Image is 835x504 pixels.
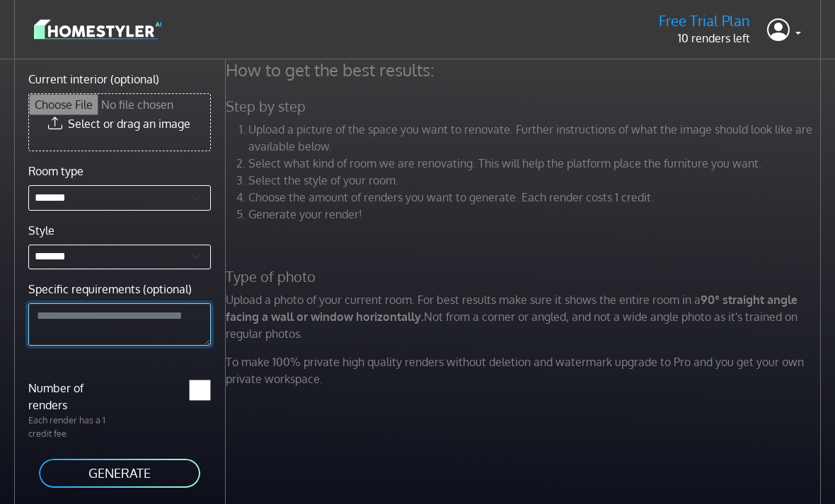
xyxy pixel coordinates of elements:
label: Current interior (optional) [28,71,159,88]
h4: How to get the best results: [217,59,833,81]
p: Upload a photo of your current room. For best results make sure it shows the entire room in a Not... [217,291,833,342]
li: Choose the amount of renders you want to generate. Each render costs 1 credit. [248,189,824,206]
li: Select what kind of room we are renovating. This will help the platform place the furniture you w... [248,155,824,172]
h5: Free Trial Plan [659,12,750,30]
label: Room type [28,163,83,180]
li: Upload a picture of the space you want to renovate. Further instructions of what the image should... [248,121,824,155]
h5: Step by step [217,98,833,115]
label: Specific requirements (optional) [28,281,192,298]
strong: 90° straight angle facing a wall or window horizontally. [226,293,797,324]
li: Generate your render! [248,206,824,223]
p: 10 renders left [659,30,750,47]
h5: Type of photo [217,268,833,286]
label: Style [28,222,54,239]
button: GENERATE [38,457,202,489]
img: logo-3de290ba35641baa71223ecac5eacb59cb85b4c7fdf211dc9aaecaaee71ea2f8.svg [34,17,161,42]
p: Each render has a 1 credit fee [20,414,120,440]
label: Number of renders [20,380,120,414]
p: To make 100% private high quality renders without deletion and watermark upgrade to Pro and you g... [217,353,833,387]
li: Select the style of your room. [248,172,824,189]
